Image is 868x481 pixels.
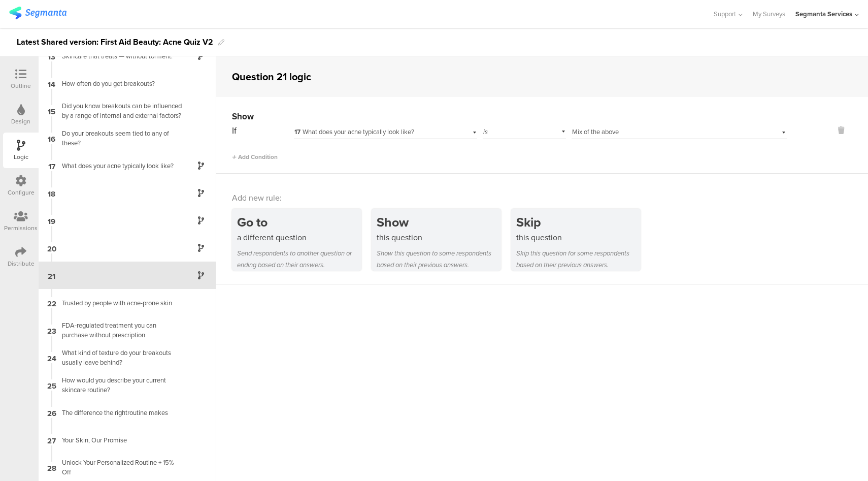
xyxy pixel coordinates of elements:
div: Latest Shared version: First Aid Beauty: Acne Quiz V2 [17,34,213,50]
div: Show [377,213,501,232]
div: Skip this question for some respondents based on their previous answers. [516,247,641,271]
span: Support [714,9,736,19]
span: What does your acne typically look like? [294,127,414,137]
div: Go to [237,213,361,232]
span: 19 [48,215,55,226]
div: Did you know breakouts can be influenced by a range of internal and external factors? [56,101,183,120]
div: Question 21 logic [232,69,311,84]
div: Configure [8,188,35,197]
span: Mix of the above [572,127,619,137]
span: 27 [47,434,56,445]
div: Distribute [8,259,35,268]
span: 20 [47,242,56,253]
span: is [483,127,488,137]
span: 17 [294,127,301,137]
img: segmanta logo [9,7,66,19]
div: Skip [516,213,641,232]
div: Do your breakouts seem tied to any of these? [56,129,183,148]
div: If [232,124,293,137]
span: 16 [48,133,55,144]
div: this question [377,232,501,243]
span: 25 [47,379,56,391]
div: Add new rule: [232,192,853,204]
span: Add Condition [232,152,278,162]
div: Logic [14,152,28,162]
div: this question [516,232,641,243]
div: The difference the rightroutine makes [56,408,183,418]
span: 24 [47,352,56,363]
span: 22 [47,297,56,308]
div: Segmanta Services [795,9,852,19]
div: Show this question to some respondents based on their previous answers. [377,247,501,271]
span: 15 [48,105,55,116]
span: 17 [48,160,55,171]
span: 28 [47,462,56,473]
div: a different question [237,232,361,243]
span: 26 [47,407,56,418]
div: Design [11,117,30,126]
div: What kind of texture do your breakouts usually leave behind? [56,348,183,367]
div: Outline [11,81,31,90]
div: What does your acne typically look like? [294,127,447,137]
div: Trusted by people with acne-prone skin [56,298,183,308]
span: 13 [48,50,55,61]
div: Permissions [4,223,38,233]
span: 18 [48,187,55,199]
span: 14 [48,78,55,89]
div: What does your acne typically look like? [56,161,183,171]
div: FDA-regulated treatment you can purchase without prescription [56,320,183,340]
div: How would you describe your current skincare routine? [56,375,183,395]
div: How often do you get breakouts? [56,79,183,88]
div: Send respondents to another question or ending based on their answers. [237,247,361,271]
div: Unlock Your Personalized Routine + 15% Off [56,458,183,477]
div: Your Skin, Our Promise [56,435,183,445]
span: 21 [48,270,55,281]
span: Show [232,110,254,123]
span: 23 [47,325,56,336]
